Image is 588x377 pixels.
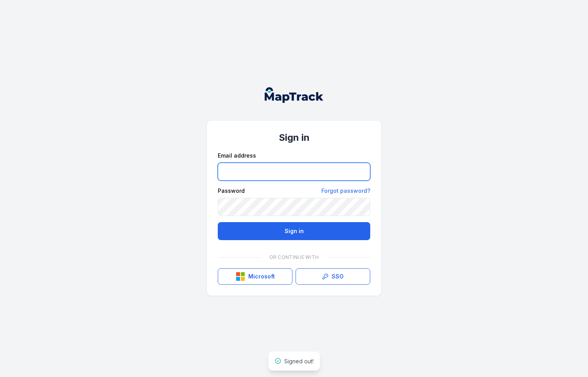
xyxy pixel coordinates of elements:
[284,358,314,364] span: Signed out!
[218,187,245,195] label: Password
[218,250,370,265] div: Or continue with
[296,268,370,285] a: SSO
[218,268,292,285] button: Microsoft
[218,131,370,144] h1: Sign in
[252,87,336,103] nav: Global
[321,187,370,195] a: Forgot password?
[218,222,370,240] button: Sign in
[218,152,256,160] label: Email address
